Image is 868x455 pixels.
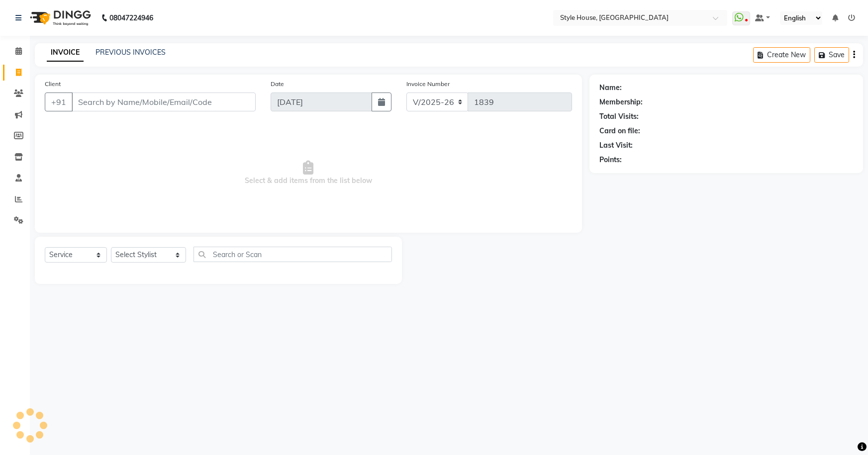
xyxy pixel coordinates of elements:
[47,44,84,62] a: INVOICE
[271,80,284,89] label: Date
[599,140,633,151] div: Last Visit:
[45,92,73,111] button: +91
[753,47,810,63] button: Create New
[96,48,166,57] a: PREVIOUS INVOICES
[599,126,640,136] div: Card on file:
[599,97,643,107] div: Membership:
[193,247,392,262] input: Search or Scan
[25,4,94,32] img: logo
[599,83,622,93] div: Name:
[406,80,450,89] label: Invoice Number
[45,123,572,223] span: Select & add items from the list below
[109,4,153,32] b: 08047224946
[45,80,61,89] label: Client
[814,47,849,63] button: Save
[72,92,256,111] input: Search by Name/Mobile/Email/Code
[599,155,622,165] div: Points:
[599,111,639,122] div: Total Visits:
